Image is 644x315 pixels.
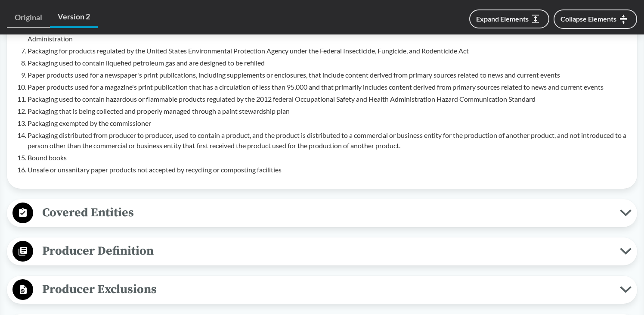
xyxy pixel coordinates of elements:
[10,279,634,301] button: Producer Exclusions
[469,9,549,28] button: Expand Elements
[10,202,634,224] button: Covered Entities
[7,8,50,28] a: Original
[28,58,630,68] li: Packaging used to contain liquefied petroleum gas and are designed to be refilled
[28,130,630,151] li: Packaging distributed from producer to producer, used to contain a product, and the product is di...
[33,241,620,261] span: Producer Definition
[28,82,630,92] li: Paper products used for a magazine's print publication that has a circulation of less than 95,000...
[28,165,630,175] li: Unsafe or unsanitary paper products not accepted by recycling or composting facilities
[28,70,630,80] li: Paper products used for a newspaper's print publications, including supplements or enclosures, th...
[28,153,630,163] li: Bound books
[50,7,98,28] a: Version 2
[10,240,634,262] button: Producer Definition
[28,118,630,128] li: Packaging exempted by the commissioner
[33,203,620,222] span: Covered Entities
[33,280,620,299] span: Producer Exclusions
[28,106,630,116] li: Packaging that is being collected and properly managed through a paint stewardship plan
[28,94,630,104] li: Packaging used to contain hazardous or flammable products regulated by the 2012 federal Occupatio...
[554,9,637,29] button: Collapse Elements
[28,46,630,56] li: Packaging for products regulated by the United States Environmental Protection Agency under the F...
